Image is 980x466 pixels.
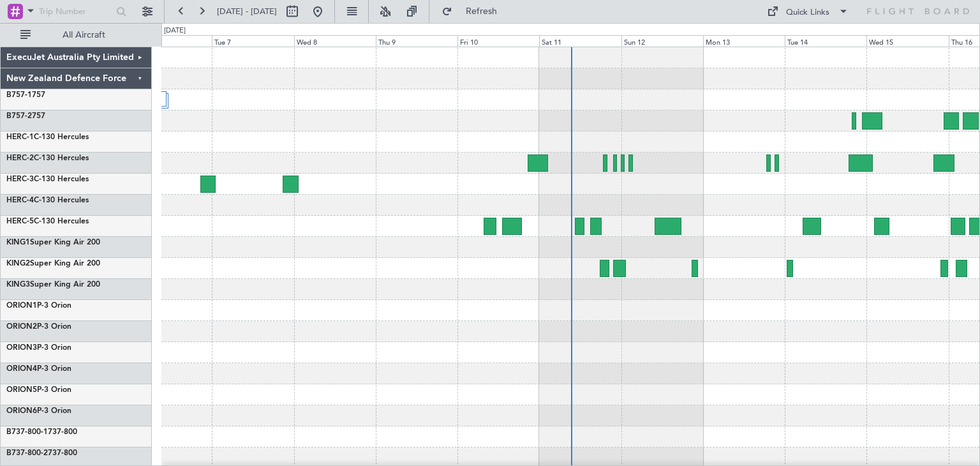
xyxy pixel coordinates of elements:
a: B757-2757 [6,112,45,120]
span: B757-1 [6,91,32,99]
span: B737-800-2 [6,449,48,457]
span: Refresh [455,7,509,16]
a: HERC-2C-130 Hercules [6,154,89,162]
span: KING3 [6,281,30,289]
div: Tue 14 [785,35,866,47]
input: Trip Number [39,2,112,21]
button: Refresh [436,1,512,22]
span: ORION5 [6,386,37,394]
span: B737-800-1 [6,428,48,436]
div: Wed 8 [294,35,376,47]
a: ORION4P-3 Orion [6,365,71,373]
button: All Aircraft [14,25,138,45]
span: HERC-5 [6,218,34,225]
span: HERC-2 [6,154,34,162]
a: ORION1P-3 Orion [6,302,71,310]
span: B757-2 [6,112,32,120]
span: ORION3 [6,344,37,352]
a: B737-800-2737-800 [6,449,77,457]
a: B757-1757 [6,91,45,99]
div: Thu 9 [376,35,457,47]
a: HERC-1C-130 Hercules [6,133,89,141]
a: KING3Super King Air 200 [6,281,100,289]
span: ORION1 [6,302,37,310]
a: KING2Super King Air 200 [6,260,100,267]
div: Quick Links [786,6,829,19]
a: HERC-4C-130 Hercules [6,197,89,204]
span: HERC-1 [6,133,34,141]
span: HERC-4 [6,197,34,204]
span: All Aircraft [33,31,135,40]
span: ORION4 [6,365,37,373]
a: ORION2P-3 Orion [6,323,71,331]
a: ORION3P-3 Orion [6,344,71,352]
a: B737-800-1737-800 [6,428,77,436]
span: ORION6 [6,407,37,415]
div: Mon 6 [130,35,212,47]
a: KING1Super King Air 200 [6,239,100,246]
div: Sun 12 [621,35,703,47]
a: ORION6P-3 Orion [6,407,71,415]
a: HERC-5C-130 Hercules [6,218,89,225]
button: Quick Links [761,1,855,22]
div: Fri 10 [457,35,539,47]
span: KING2 [6,260,30,267]
a: ORION5P-3 Orion [6,386,71,394]
div: Sat 11 [539,35,621,47]
span: HERC-3 [6,176,34,183]
div: Tue 7 [212,35,293,47]
div: [DATE] [164,26,186,36]
div: Wed 15 [866,35,948,47]
span: [DATE] - [DATE] [217,6,277,17]
a: HERC-3C-130 Hercules [6,176,89,183]
span: ORION2 [6,323,37,331]
span: KING1 [6,239,30,246]
div: Mon 13 [703,35,785,47]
